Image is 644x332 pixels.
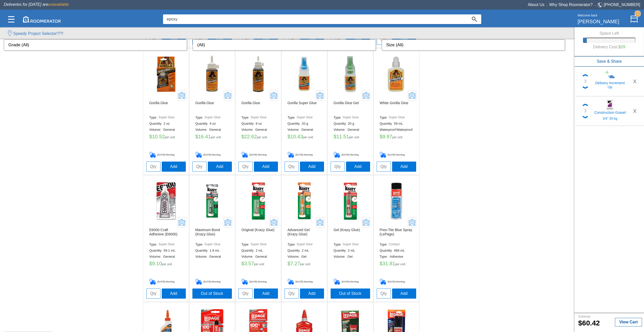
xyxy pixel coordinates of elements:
[241,134,275,141] h5: 22.62
[302,122,310,126] label: 20 g
[583,74,588,77] img: Up_Chevron.png
[343,116,359,120] label: Super Glue
[149,134,183,141] h5: 10.52
[149,279,183,285] h5: [DATE] Morning
[149,255,163,259] label: Volume:
[195,152,204,158] img: Delivery_Cart.png
[334,134,367,141] h5: 11.51
[241,128,255,132] label: Volume:
[392,289,416,299] button: Add
[4,2,69,7] span: Deliveries for [DATE] are
[164,249,177,253] label: 59.1 mL
[618,45,625,49] label: $29
[251,242,267,247] label: Super Glue
[288,134,290,139] label: $
[241,152,275,158] h5: [DATE] Morning
[334,122,348,126] label: Quantity
[331,162,345,172] input: Qty
[193,55,231,93] img: /app/images/Buttons/favicon.jpg
[210,122,218,126] label: 4 oz
[193,182,231,220] img: /app/images/Buttons/favicon.jpg
[192,289,232,299] button: Out of Stock
[380,116,389,120] label: Type
[241,279,250,285] img: Delivery_Cart.png
[605,70,615,80] img: 99900009_sm.jpg
[162,162,186,172] button: Add
[239,182,277,220] img: /app/images/Buttons/favicon.jpg
[590,70,630,93] a: Delivery Increment Up
[195,279,204,285] img: Delivery_Cart.png
[162,263,172,266] label: per unit
[288,152,296,158] img: Delivery_Cart.png
[239,55,277,93] img: /app/images/Buttons/favicon.jpg
[241,101,260,114] h6: Gorilla Glue
[380,255,390,259] label: Type:
[528,3,545,7] a: About Us
[605,99,615,109] img: 10110005_sm.jpg
[583,116,588,118] img: Down_Chevron.png
[149,228,183,240] h6: E6000 Craft Adhesive (E6000)
[615,318,642,326] button: View Cart
[597,2,604,8] img: Telephone.svg
[205,242,220,247] label: Super Glue
[149,128,163,132] label: Volume:
[346,162,370,172] button: Add
[380,122,394,126] label: Quantity
[380,261,413,268] h5: 31.81
[331,182,369,220] img: /app/images/Buttons/favicon.jpg
[334,228,360,240] h6: Gel (Krazy Glue)
[377,182,415,220] img: /app/images/Buttons/favicon.jpg
[334,249,348,253] label: Quantity
[163,128,177,132] label: General
[389,242,400,247] label: Contact
[210,249,222,253] label: 1.9 mL
[380,228,413,240] h6: Pres-Tite Blue Spray (LePage)
[195,152,229,158] h5: [DATE] Morning
[254,162,278,172] button: Add
[334,128,348,132] label: Volume:
[594,117,626,121] h5: 3/4" 30 kg
[347,255,354,259] label: Gel
[334,152,342,158] img: Delivery_Cart.png
[301,128,315,132] label: General
[578,319,600,327] b: 60.42
[288,228,321,240] h6: Advanced Gel (Krazy Glue)
[377,162,391,172] input: Qty
[288,255,301,259] label: Volume:
[285,289,299,299] input: Qty
[380,279,413,285] h5: [DATE] Morning
[584,108,587,114] div: 3
[195,242,205,247] label: Type
[303,136,313,139] label: per unit
[380,261,383,266] label: $
[392,136,402,139] label: per unit
[288,242,297,247] label: Type
[583,86,588,89] img: Down_Chevron.png
[149,134,152,139] label: $
[251,116,267,120] label: Super Glue
[192,162,207,172] input: Qty
[241,116,251,120] label: Type
[149,279,157,285] img: Delivery_Cart.png
[390,255,405,259] label: Adhesive
[13,31,63,37] label: Speedy Project Selector!??!
[334,134,336,139] label: $
[334,152,367,158] h5: [DATE] Morning
[392,162,416,172] button: Add
[574,56,644,67] button: Save & Share
[590,99,630,123] a: Construction Gravel3/4" 30 kg
[241,255,255,259] label: Volume:
[238,162,253,172] input: Qty
[301,255,308,259] label: Gel
[164,122,172,126] label: 2 oz
[241,242,251,247] label: Type
[254,289,278,299] button: Add
[195,101,214,114] h6: Gorilla Glue
[583,31,635,36] h6: Space Left
[205,116,220,120] label: Super Glue
[147,182,185,220] img: /app/images/Buttons/favicon.jpg
[208,162,232,172] button: Add
[241,134,244,139] label: $
[395,263,405,266] label: per unit
[347,128,361,132] label: General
